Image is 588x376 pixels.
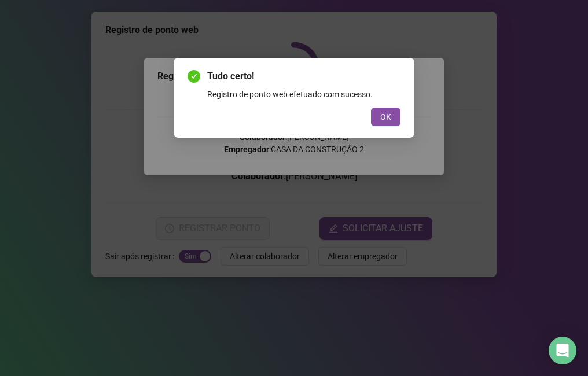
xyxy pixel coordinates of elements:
[549,337,576,364] div: Open Intercom Messenger
[207,69,400,83] span: Tudo certo!
[371,108,400,126] button: OK
[380,110,391,123] span: OK
[188,70,200,83] span: check-circle
[207,88,400,101] div: Registro de ponto web efetuado com sucesso.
